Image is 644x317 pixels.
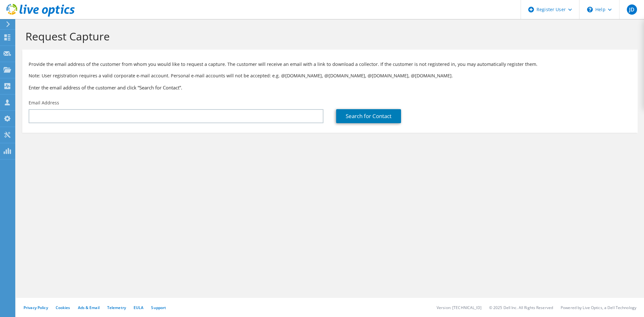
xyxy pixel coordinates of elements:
[336,109,401,123] a: Search for Contact
[25,30,631,43] h1: Request Capture
[56,305,70,310] a: Cookies
[29,61,631,68] p: Provide the email address of the customer from whom you would like to request a capture. The cust...
[78,305,100,310] a: Ads & Email
[151,305,166,310] a: Support
[29,100,59,106] label: Email Address
[134,305,143,310] a: EULA
[29,84,631,91] h3: Enter the email address of the customer and click “Search for Contact”.
[561,305,636,310] li: Powered by Live Optics, a Dell Technology
[24,305,48,310] a: Privacy Policy
[489,305,553,310] li: © 2025 Dell Inc. All Rights Reserved
[587,7,593,12] svg: \n
[437,305,481,310] li: Version: [TECHNICAL_ID]
[29,72,631,79] p: Note: User registration requires a valid corporate e-mail account. Personal e-mail accounts will ...
[627,4,637,15] span: JD
[107,305,126,310] a: Telemetry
